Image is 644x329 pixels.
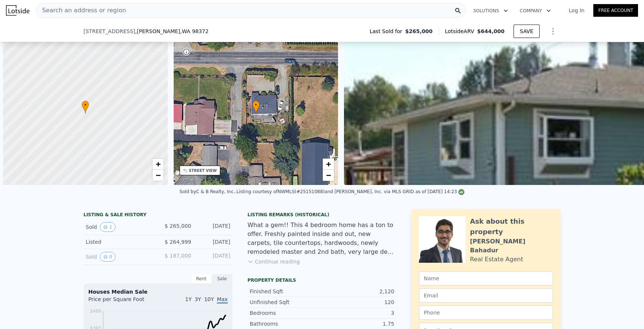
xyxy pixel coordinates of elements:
div: Bedrooms [250,309,322,317]
span: Search an address or region [36,6,126,15]
span: 3Y [195,296,201,302]
div: • [82,100,89,114]
a: Log In [560,7,593,14]
a: Zoom in [323,159,334,170]
span: Lotside ARV [445,28,477,35]
a: Zoom in [152,159,164,170]
div: Real Estate Agent [470,255,523,264]
div: Sold [86,222,152,232]
button: View historical data [100,252,116,262]
div: 2,120 [322,288,394,295]
span: Max [217,296,228,304]
div: Property details [247,277,397,283]
div: Unfinished Sqft [250,298,322,306]
span: • [82,102,89,108]
span: • [252,102,260,108]
div: [DATE] [197,252,230,262]
div: Sold [86,252,152,262]
div: Bathrooms [250,320,322,328]
div: Sale [212,274,233,284]
span: $ 264,999 [165,239,191,245]
span: − [326,170,331,180]
tspan: $469 [90,309,101,314]
a: Zoom out [152,170,164,181]
button: Continue reading [247,258,300,265]
div: [DATE] [197,222,230,232]
div: Listed [86,238,152,246]
div: Listing Remarks (Historical) [247,212,397,218]
button: View historical data [100,222,116,232]
input: Phone [419,306,553,320]
span: 1Y [185,296,192,302]
div: Finished Sqft [250,288,322,295]
div: Price per Square Foot [88,296,158,307]
span: $644,000 [477,28,505,34]
div: 3 [322,309,394,317]
div: Rent [191,274,212,284]
span: $265,000 [405,28,433,35]
input: Email [419,288,553,303]
div: Ask about this property [470,216,553,237]
button: SAVE [514,25,540,38]
div: STREET VIEW [189,168,217,173]
div: Sold by C & B Realty, Inc. . [180,189,237,194]
a: Free Account [593,4,638,17]
a: Zoom out [323,170,334,181]
img: NWMLS Logo [458,189,464,195]
div: [DATE] [197,238,230,246]
input: Name [419,271,553,285]
button: Company [514,4,557,17]
span: Last Sold for [370,28,405,35]
div: 1.75 [322,320,394,328]
div: Listing courtesy of NWMLS (#25151088) and [PERSON_NAME], Inc. via MLS GRID as of [DATE] 14:23 [236,189,464,194]
span: [STREET_ADDRESS] [83,28,135,35]
span: + [155,159,160,169]
div: Houses Median Sale [88,288,228,296]
div: What a gem!! This 4 bedroom home has a ton to offer. Freshly painted inside and out, new carpets,... [247,221,397,256]
div: LISTING & SALE HISTORY [83,212,233,219]
button: Solutions [467,4,514,17]
div: 120 [322,298,394,306]
span: $ 265,000 [165,223,191,229]
span: , [PERSON_NAME] [135,28,209,35]
span: − [155,170,160,180]
div: • [252,100,260,114]
button: Show Options [546,24,561,39]
div: [PERSON_NAME] Bahadur [470,237,553,255]
span: 10Y [204,296,214,302]
span: , WA 98372 [180,28,209,34]
span: $ 187,000 [165,253,191,259]
span: + [326,159,331,169]
img: Lotside [6,5,29,16]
